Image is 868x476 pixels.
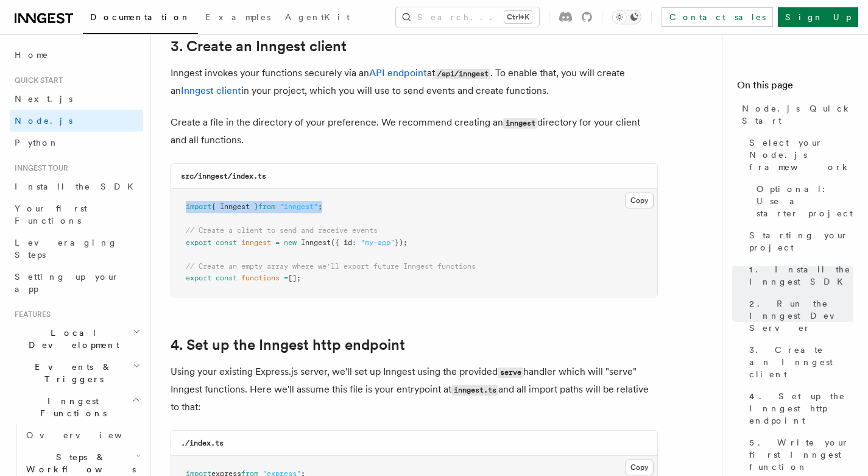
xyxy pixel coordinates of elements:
[737,98,853,132] a: Node.js Quick Start
[396,7,539,27] button: Search...Ctrl+K
[395,238,408,247] span: });
[352,238,356,247] span: :
[186,202,211,211] span: import
[744,224,853,258] a: Starting your project
[10,390,143,424] button: Inngest Functions
[10,232,143,266] a: Leveraging Steps
[26,430,152,440] span: Overview
[241,238,271,247] span: inngest
[435,69,490,79] code: /api/inngest
[205,12,270,22] span: Examples
[15,238,118,260] span: Leveraging Steps
[15,204,87,226] span: Your first Functions
[10,310,51,319] span: Features
[749,344,853,380] span: 3. Create an Inngest client
[241,274,280,282] span: functions
[498,368,523,378] code: serve
[744,339,853,385] a: 3. Create an Inngest client
[504,11,532,23] kbd: Ctrl+K
[216,238,237,247] span: const
[15,49,49,61] span: Home
[749,390,853,427] span: 4. Set up the Inngest http endpoint
[749,436,853,473] span: 5. Write your first Inngest function
[744,258,853,293] a: 1. Install the Inngest SDK
[10,110,143,132] a: Node.js
[186,226,378,235] span: // Create a client to send and receive events
[181,439,224,447] code: ./index.ts
[275,238,280,247] span: =
[15,94,72,104] span: Next.js
[171,114,658,149] p: Create a file in the directory of your preference. We recommend creating an directory for your cl...
[211,202,258,211] span: { Inngest }
[369,67,427,79] a: API endpoint
[749,263,853,288] span: 1. Install the Inngest SDK
[15,116,72,126] span: Node.js
[288,274,301,282] span: [];
[10,266,143,300] a: Setting up your app
[15,182,141,191] span: Install the SDK
[331,238,352,247] span: ({ id
[21,424,143,446] a: Overview
[15,272,119,294] span: Setting up your app
[301,238,331,247] span: Inngest
[10,322,143,356] button: Local Development
[752,178,853,224] a: Optional: Use a starter project
[749,297,853,334] span: 2. Run the Inngest Dev Server
[744,132,853,178] a: Select your Node.js framework
[186,262,476,271] span: // Create an empty array where we'll export future Inngest functions
[662,7,773,27] a: Contact sales
[625,460,654,475] button: Copy
[198,4,278,33] a: Examples
[10,395,132,419] span: Inngest Functions
[10,44,143,66] a: Home
[503,118,537,129] code: inngest
[749,137,853,173] span: Select your Node.js framework
[612,10,641,24] button: Toggle dark mode
[284,238,297,247] span: new
[15,138,59,147] span: Python
[737,78,853,98] h4: On this page
[278,4,357,33] a: AgentKit
[318,202,322,211] span: ;
[21,451,136,475] span: Steps & Workflows
[285,12,350,22] span: AgentKit
[757,183,853,219] span: Optional: Use a starter project
[181,172,266,180] code: src/inngest/index.ts
[10,327,133,351] span: Local Development
[10,361,133,385] span: Events & Triggers
[744,385,853,432] a: 4. Set up the Inngest http endpoint
[451,385,498,396] code: inngest.ts
[258,202,275,211] span: from
[10,163,68,173] span: Inngest tour
[171,65,658,99] p: Inngest invokes your functions securely via an at . To enable that, you will create an in your pr...
[742,102,853,127] span: Node.js Quick Start
[171,336,405,353] a: 4. Set up the Inngest http endpoint
[10,88,143,110] a: Next.js
[10,132,143,154] a: Python
[10,176,143,197] a: Install the SDK
[10,356,143,390] button: Events & Triggers
[181,85,241,96] a: Inngest client
[171,363,658,416] p: Using your existing Express.js server, we'll set up Inngest using the provided handler which will...
[744,293,853,339] a: 2. Run the Inngest Dev Server
[749,229,853,254] span: Starting your project
[186,238,211,247] span: export
[186,274,211,282] span: export
[284,274,288,282] span: =
[625,193,654,208] button: Copy
[171,38,347,55] a: 3. Create an Inngest client
[10,197,143,232] a: Your first Functions
[361,238,395,247] span: "my-app"
[280,202,318,211] span: "inngest"
[83,4,198,34] a: Documentation
[216,274,237,282] span: const
[778,7,858,27] a: Sign Up
[10,76,63,85] span: Quick start
[90,12,191,22] span: Documentation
